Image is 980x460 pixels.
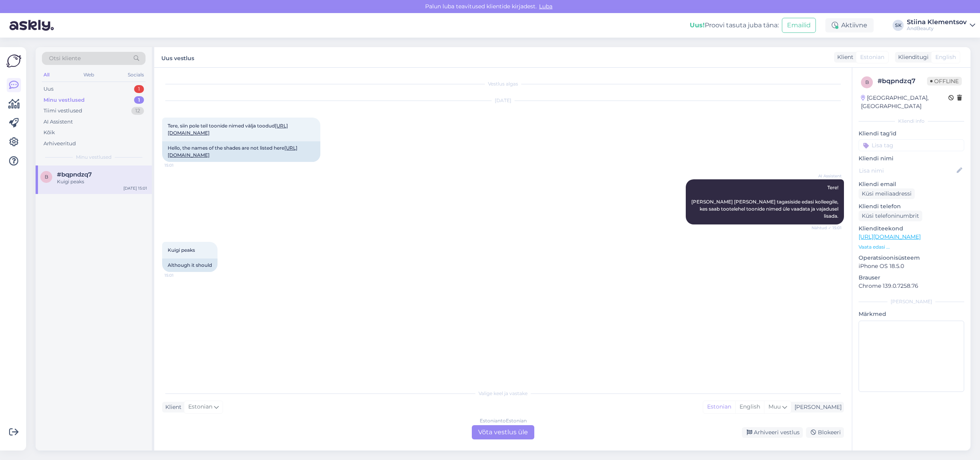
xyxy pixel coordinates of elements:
[859,254,964,262] p: Operatsioonisüsteem
[859,233,921,240] a: [URL][DOMAIN_NAME]
[859,118,964,125] div: Kliendi info
[859,211,922,221] div: Küsi telefoninumbrit
[45,174,48,180] span: b
[690,21,705,29] b: Uus!
[162,97,844,104] div: [DATE]
[859,139,964,151] input: Lisa tag
[44,85,53,93] div: Uus
[859,154,964,163] p: Kliendi nimi
[834,53,853,61] div: Klient
[878,76,927,86] div: # bqpndzq7
[860,53,884,61] span: Estonian
[49,54,81,63] span: Otsi kliente
[859,298,964,305] div: [PERSON_NAME]
[6,53,21,68] img: Askly Logo
[131,107,144,115] div: 12
[134,96,144,104] div: 1
[859,274,964,282] p: Brauser
[812,173,842,179] span: AI Assistent
[168,123,288,136] span: Tere, siin pole teil toonide nimed välja toodud
[859,310,964,318] p: Märkmed
[44,96,85,104] div: Minu vestlused
[742,427,803,438] div: Arhiveeri vestlus
[82,70,96,80] div: Web
[893,20,904,31] div: SK
[861,94,948,110] div: [GEOGRAPHIC_DATA], [GEOGRAPHIC_DATA]
[859,180,964,188] p: Kliendi email
[537,3,555,10] span: Luba
[735,401,764,413] div: English
[44,140,76,148] div: Arhiveeritud
[859,129,964,138] p: Kliendi tag'id
[42,70,51,80] div: All
[123,185,147,191] div: [DATE] 15:01
[162,403,182,411] div: Klient
[806,427,844,438] div: Blokeeri
[162,80,844,87] div: Vestlus algas
[44,129,55,137] div: Kõik
[859,224,964,233] p: Klienditeekond
[168,247,195,253] span: Kuigi peaks
[825,18,874,32] div: Aktiivne
[927,77,962,86] span: Offline
[480,417,527,424] div: Estonian to Estonian
[703,401,735,413] div: Estonian
[162,390,844,397] div: Valige keel ja vastake
[859,243,964,251] p: Vaata edasi ...
[690,21,779,30] div: Proovi tasuta juba täna:
[791,403,842,411] div: [PERSON_NAME]
[76,154,112,161] span: Minu vestlused
[865,79,869,85] span: b
[472,425,534,439] div: Võta vestlus üle
[907,19,975,32] a: Stiina KlementsovAndBeauty
[907,25,967,32] div: AndBeauty
[859,202,964,211] p: Kliendi telefon
[812,225,842,231] span: Nähtud ✓ 15:01
[57,178,147,185] div: Kuigi peaks
[162,141,320,162] div: Hello, the names of the shades are not listed here
[768,403,781,410] span: Muu
[165,272,194,278] span: 15:01
[895,53,929,61] div: Klienditugi
[782,18,816,33] button: Emailid
[859,166,955,175] input: Lisa nimi
[188,403,212,411] span: Estonian
[691,184,840,219] span: Tere! [PERSON_NAME] [PERSON_NAME] tagasiside edasi kolleegile, kes saab tootelehel toonide nimed ...
[859,188,915,199] div: Küsi meiliaadressi
[126,70,146,80] div: Socials
[907,19,967,25] div: Stiina Klementsov
[162,259,218,272] div: Although it should
[859,282,964,290] p: Chrome 139.0.7258.76
[134,85,144,93] div: 1
[44,107,82,115] div: Tiimi vestlused
[44,118,73,126] div: AI Assistent
[935,53,956,61] span: English
[57,171,92,178] span: #bqpndzq7
[161,52,194,63] label: Uus vestlus
[165,162,194,168] span: 15:01
[859,262,964,270] p: iPhone OS 18.5.0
